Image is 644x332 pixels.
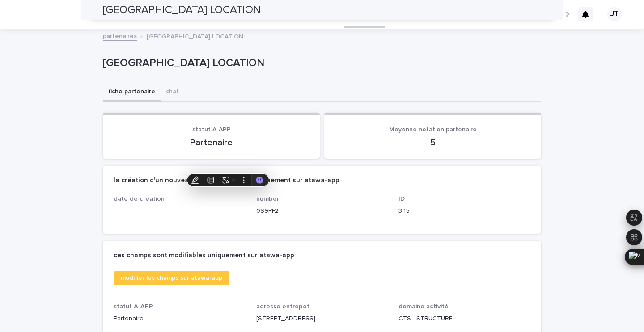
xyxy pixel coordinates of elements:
p: CTS - STRUCTURE [398,314,530,324]
span: number [256,196,279,202]
span: statut A-APP [114,303,153,310]
span: modifier les champs sur atawa-app [121,275,222,281]
p: [STREET_ADDRESS] [256,314,388,324]
span: Moyenne notation partenaire [389,126,477,133]
a: modifier les champs sur atawa-app [114,271,229,285]
p: 345 [398,206,530,216]
h2: la création d'un nouveau partenaire se fait uniquement sur atawa-app [114,177,339,185]
p: Partenaire [114,137,309,148]
span: ID [398,196,405,202]
p: Partenaire [114,314,246,324]
p: [GEOGRAPHIC_DATA] LOCATION [103,57,538,70]
button: chat [161,83,184,102]
img: Ls34BcGeRexTGTNfXpUC [18,5,105,23]
p: 5 [335,137,530,148]
p: [GEOGRAPHIC_DATA] LOCATION [147,31,243,41]
span: adresse entrepot [256,303,309,310]
span: domaine activité [398,303,449,310]
a: partenaires [103,30,137,41]
p: 0S9PF2 [256,206,388,216]
div: JT [607,7,622,21]
p: - [114,206,246,216]
button: fiche partenaire [103,83,161,102]
span: statut A-APP [192,126,231,133]
h2: ces champs sont modifiables uniquement sur atawa-app [114,252,294,260]
span: date de creation [114,196,165,202]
